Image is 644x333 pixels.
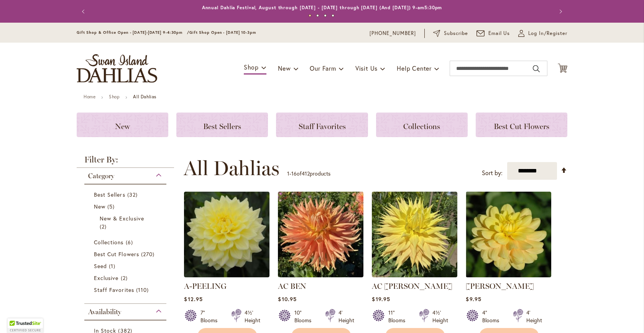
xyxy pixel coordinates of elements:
span: Visit Us [355,64,378,72]
span: $9.95 [466,295,481,303]
a: store logo [77,54,157,83]
a: Log In/Register [518,30,567,37]
span: 1 [287,170,289,177]
span: Best Cut Flowers [94,250,139,258]
span: New [278,64,291,72]
a: Home [84,94,95,99]
img: AC BEN [278,192,363,277]
span: 6 [126,238,135,246]
span: 5 [107,202,117,210]
span: New [94,203,105,210]
a: Collections [376,113,468,137]
span: $19.95 [372,295,390,303]
div: 4' Height [338,309,354,324]
span: 270 [141,250,156,258]
button: 2 of 4 [316,14,319,17]
a: [PERSON_NAME] [466,282,534,291]
button: Next [552,4,567,19]
a: Collections [94,238,159,246]
span: Best Sellers [94,191,125,198]
span: Staff Favorites [94,286,134,293]
a: Seed [94,262,159,270]
div: 4' Height [526,309,542,324]
span: Category [88,172,114,180]
span: $12.95 [184,295,202,303]
span: Gift Shop & Office Open - [DATE]-[DATE] 9-4:30pm / [77,30,189,35]
span: New [115,122,130,131]
span: $10.95 [278,295,296,303]
span: 1 [109,262,117,270]
span: Help Center [397,64,432,72]
div: 11" Blooms [388,309,410,324]
div: TrustedSite Certified [8,318,43,333]
img: AC Jeri [372,192,457,277]
span: Email Us [488,30,510,37]
button: Previous [77,4,92,19]
label: Sort by: [482,166,503,180]
span: 2 [121,274,130,282]
div: 4" Blooms [482,309,504,324]
span: 110 [136,286,151,294]
span: Collections [94,239,124,246]
span: 412 [302,170,310,177]
span: 2 [100,222,108,230]
span: Best Cut Flowers [494,122,549,131]
span: Staff Favorites [299,122,346,131]
a: Email Us [476,30,510,37]
span: Shop [244,63,259,71]
a: Best Cut Flowers [476,113,567,137]
span: Exclusive [94,274,118,282]
a: Shop [109,94,120,99]
a: AC Jeri [372,272,457,279]
strong: All Dahlias [133,94,156,99]
span: 16 [291,170,297,177]
div: 10" Blooms [294,309,316,324]
a: AHOY MATEY [466,272,551,279]
div: 4½' Height [432,309,448,324]
p: - of products [287,167,330,180]
a: Annual Dahlia Festival, August through [DATE] - [DATE] through [DATE] (And [DATE]) 9-am5:30pm [202,5,442,10]
button: 1 of 4 [309,14,311,17]
a: Staff Favorites [276,113,368,137]
span: Gift Shop Open - [DATE] 10-3pm [189,30,256,35]
span: Log In/Register [528,30,567,37]
a: Best Cut Flowers [94,250,159,258]
span: New & Exclusive [100,215,144,222]
a: A-Peeling [184,272,269,279]
a: Best Sellers [94,191,159,199]
div: 7" Blooms [200,309,222,324]
span: Collections [403,122,440,131]
button: 3 of 4 [324,14,327,17]
a: New [94,202,159,210]
a: Best Sellers [176,113,268,137]
span: 32 [127,191,140,199]
a: Staff Favorites [94,286,159,294]
span: Best Sellers [203,122,241,131]
img: A-Peeling [184,192,269,277]
a: New [77,113,168,137]
a: New &amp; Exclusive [100,214,153,230]
a: Exclusive [94,274,159,282]
a: Subscribe [433,30,468,37]
span: All Dahlias [184,157,279,180]
button: 4 of 4 [332,14,334,17]
a: [PHONE_NUMBER] [370,30,416,37]
strong: Filter By: [77,156,174,168]
span: Seed [94,262,107,270]
span: Subscribe [444,30,468,37]
a: AC BEN [278,272,363,279]
a: AC [PERSON_NAME] [372,282,452,291]
a: AC BEN [278,282,306,291]
div: 4½' Height [245,309,260,324]
span: Our Farm [310,64,336,72]
img: AHOY MATEY [466,192,551,277]
span: Availability [88,308,121,316]
a: A-PEELING [184,282,227,291]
